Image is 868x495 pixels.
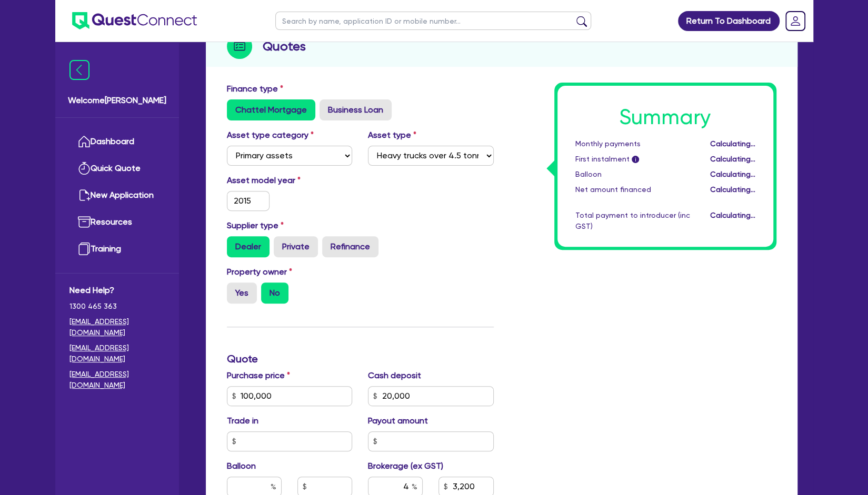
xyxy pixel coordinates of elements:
[567,210,698,232] div: Total payment to introducer (inc GST)
[68,94,166,107] span: Welcome [PERSON_NAME]
[219,174,361,187] label: Asset model year
[69,316,165,338] a: [EMAIL_ADDRESS][DOMAIN_NAME]
[227,282,257,304] label: Yes
[710,211,755,219] span: Calculating...
[69,284,165,297] span: Need Help?
[322,236,378,257] label: Refinance
[227,129,314,142] label: Asset type category
[69,369,165,391] a: [EMAIL_ADDRESS][DOMAIN_NAME]
[368,129,416,142] label: Asset type
[69,342,165,365] a: [EMAIL_ADDRESS][DOMAIN_NAME]
[567,184,698,195] div: Net amount financed
[227,99,315,120] label: Chattel Mortgage
[710,139,755,148] span: Calculating...
[69,128,165,155] a: Dashboard
[567,169,698,180] div: Balloon
[567,138,698,149] div: Monthly payments
[69,209,165,236] a: Resources
[78,216,91,228] img: resources
[227,34,252,59] img: step-icon
[227,352,494,365] h3: Quote
[710,155,755,163] span: Calculating...
[69,60,89,80] img: icon-menu-close
[227,460,256,472] label: Balloon
[227,266,292,278] label: Property owner
[72,12,197,29] img: quest-connect-logo-blue
[261,282,288,304] label: No
[69,155,165,182] a: Quick Quote
[632,156,639,163] span: i
[575,105,755,130] h1: Summary
[78,243,91,255] img: training
[274,236,318,257] label: Private
[69,236,165,262] a: Training
[710,170,755,178] span: Calculating...
[78,189,91,201] img: new-application
[368,369,421,382] label: Cash deposit
[368,415,428,427] label: Payout amount
[69,182,165,209] a: New Application
[710,185,755,194] span: Calculating...
[78,162,91,175] img: quick-quote
[227,219,284,232] label: Supplier type
[368,460,443,472] label: Brokerage (ex GST)
[320,99,392,120] label: Business Loan
[275,12,591,30] input: Search by name, application ID or mobile number...
[678,11,780,31] a: Return To Dashboard
[782,7,809,35] a: Dropdown toggle
[263,37,306,56] h2: Quotes
[227,415,258,427] label: Trade in
[227,83,283,95] label: Finance type
[227,236,270,257] label: Dealer
[69,301,165,312] span: 1300 465 363
[227,369,290,382] label: Purchase price
[567,154,698,165] div: First instalment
